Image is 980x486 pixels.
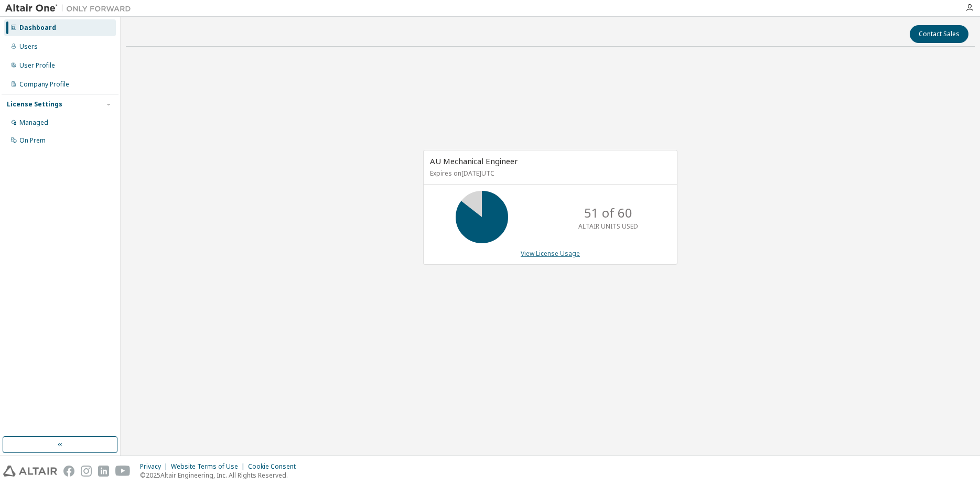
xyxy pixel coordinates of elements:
p: Expires on [DATE] UTC [430,169,668,178]
p: © 2025 Altair Engineering, Inc. All Rights Reserved. [140,471,302,480]
button: Contact Sales [910,25,968,43]
img: Altair One [5,3,136,14]
div: Cookie Consent [248,462,302,471]
img: linkedin.svg [98,466,109,477]
div: On Prem [19,136,46,145]
div: Website Terms of Use [171,462,248,471]
img: youtube.svg [115,466,131,477]
div: User Profile [19,61,55,70]
div: Privacy [140,462,171,471]
img: altair_logo.svg [3,466,57,477]
div: Managed [19,118,48,127]
p: ALTAIR UNITS USED [578,222,638,231]
span: AU Mechanical Engineer [430,156,518,166]
img: instagram.svg [81,466,92,477]
div: Company Profile [19,80,69,89]
div: Users [19,42,38,51]
div: Dashboard [19,24,56,32]
img: facebook.svg [63,466,74,477]
div: License Settings [7,100,62,109]
a: View License Usage [521,249,580,258]
p: 51 of 60 [584,204,632,222]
